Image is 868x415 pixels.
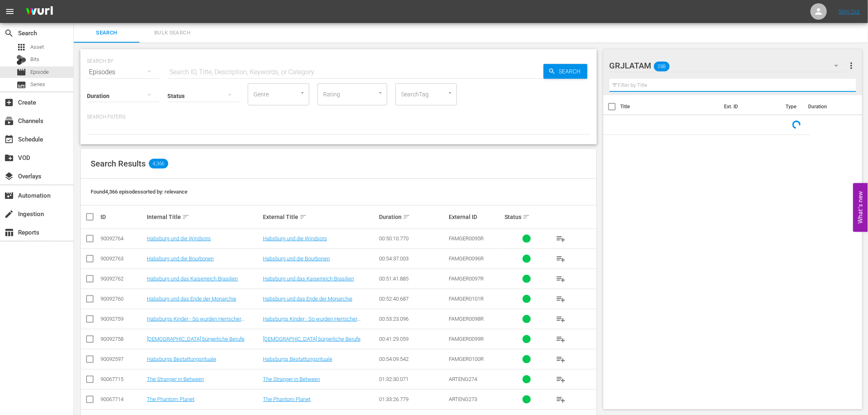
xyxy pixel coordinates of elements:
[556,234,566,244] span: playlist_add
[379,235,446,242] div: 00:50:10.770
[449,296,484,302] span: FAMGER0101R
[379,376,446,382] div: 01:32:30.071
[101,316,144,322] div: 90092759
[263,376,320,382] a: The Stranger in Between
[4,135,14,144] span: Schedule
[30,68,49,76] span: Episode
[16,42,26,52] span: Asset
[551,249,571,269] button: playlist_add
[556,374,566,384] span: playlist_add
[147,235,211,242] a: Habsburg und die Windsors
[101,214,144,220] div: ID
[263,336,361,342] a: [DEMOGRAPHIC_DATA] bürgerliche Berufe
[20,2,59,21] img: ans4CAIJ8jUAAAAAAAAAAAAAAAAAAAAAAAAgQb4GAAAAAAAAAAAAAAAAAAAAAAAAJMjXAAAAAAAAAAAAAAAAAAAAAAAAgAT5G...
[551,289,571,309] button: playlist_add
[610,54,847,77] div: GRJLATAM
[4,153,14,163] span: VOD
[379,255,446,262] div: 00:54:37.003
[556,334,566,344] span: playlist_add
[87,114,590,121] p: Search Filters:
[403,213,410,221] span: sort
[781,95,803,118] th: Type
[101,356,144,362] div: 90092597
[147,212,260,222] div: Internal Title
[147,276,238,282] a: Habsburg und das Kaiserreich Brasilien
[4,116,14,126] span: Channels
[551,349,571,369] button: playlist_add
[556,254,566,264] span: playlist_add
[379,316,446,322] div: 00:53:23.096
[263,255,330,262] a: Habsburg und die Bourbonen
[449,356,484,362] span: FAMGER0100R
[551,329,571,349] button: playlist_add
[803,95,852,118] th: Duration
[149,159,168,169] span: 4,366
[449,235,484,242] span: FAMGER0095R
[449,396,477,402] span: ARTENG273
[4,171,14,181] span: Overlays
[377,89,384,97] button: Open
[299,213,307,221] span: sort
[846,56,856,75] button: more_vert
[79,28,135,38] span: Search
[144,28,200,38] span: Bulk Search
[523,213,530,221] span: sort
[556,314,566,324] span: playlist_add
[91,189,187,195] span: Found 4,366 episodes sorted by: relevance
[263,396,311,402] a: The Phantom Planet
[551,269,571,289] button: playlist_add
[379,276,446,282] div: 00:51:41.885
[147,296,236,302] a: Habsburg und das Ende der Monarchie
[101,296,144,302] div: 90092760
[101,255,144,262] div: 90092763
[449,316,484,322] span: FAMGER0098R
[147,396,194,402] a: The Phantom Planet
[16,67,26,77] span: Episode
[4,228,14,237] span: Reports
[87,61,159,84] div: Episodes
[446,89,454,97] button: Open
[101,336,144,342] div: 90092758
[5,7,15,16] span: menu
[621,95,720,118] th: Title
[16,55,26,65] div: Bits
[4,28,14,38] span: Search
[30,80,45,89] span: Series
[853,183,868,232] button: Open Feedback Widget
[505,212,548,222] div: Status
[101,396,144,402] div: 90067714
[379,296,446,302] div: 00:52:40.687
[556,64,587,79] span: Search
[263,235,327,242] a: Habsburg und die Windsors
[556,354,566,364] span: playlist_add
[449,336,484,342] span: FAMGER0099R
[147,255,214,262] a: Habsburg und die Bourbonen
[4,191,14,201] span: Automation
[263,316,361,328] a: Habsburgs Kinder - So wurden Herrscher erzogen
[379,396,446,402] div: 01:33:26.779
[147,376,204,382] a: The Stranger in Between
[449,376,477,382] span: ARTENG274
[379,212,446,222] div: Duration
[449,255,484,262] span: FAMGER0096R
[449,214,502,220] div: External ID
[30,43,44,51] span: Asset
[263,296,352,302] a: Habsburg und das Ende der Monarchie
[846,61,856,71] span: more_vert
[147,316,244,328] a: Habsburgs Kinder - So wurden Herrscher erzogen
[551,229,571,249] button: playlist_add
[16,80,26,90] span: Series
[101,276,144,282] div: 90092762
[551,390,571,409] button: playlist_add
[544,64,587,79] button: Search
[263,276,354,282] a: Habsburg und das Kaiserreich Brasilien
[263,212,377,222] div: External Title
[839,8,860,15] a: Sign Out
[182,213,190,221] span: sort
[263,356,332,362] a: Habsburgs Bestattungsrituale
[556,394,566,404] span: playlist_add
[101,376,144,382] div: 90067715
[299,89,306,97] button: Open
[91,159,146,169] span: Search Results
[556,274,566,284] span: playlist_add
